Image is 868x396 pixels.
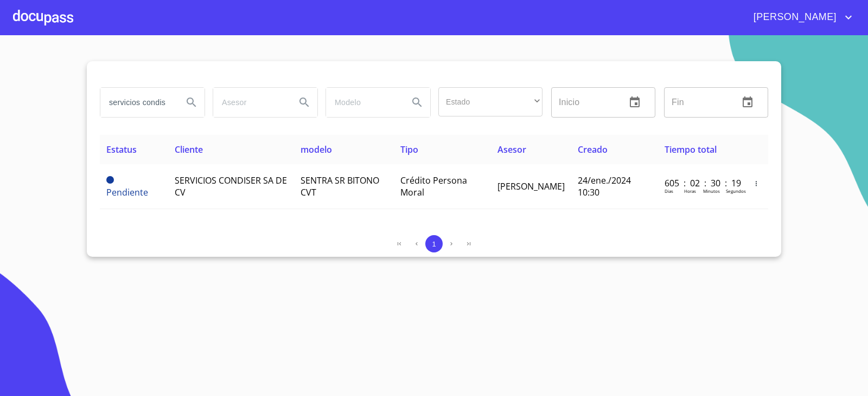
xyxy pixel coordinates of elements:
button: account of current user [745,9,855,26]
p: 605 : 02 : 30 : 19 [665,177,738,189]
span: Estatus [106,144,137,155]
input: search [100,88,174,117]
input: search [326,88,400,117]
p: Segundos [726,188,746,194]
button: Search [291,89,317,115]
span: Crédito Persona Moral [400,174,467,198]
span: Pendiente [106,186,148,198]
button: 1 [425,235,443,252]
span: [PERSON_NAME] [745,9,842,26]
p: Minutos [703,188,720,194]
span: Pendiente [106,176,114,184]
span: Cliente [175,144,203,155]
span: SERVICIOS CONDISER SA DE CV [175,174,287,198]
span: Creado [578,144,608,155]
div: ​ [438,87,542,116]
span: modelo [301,144,332,155]
span: Tipo [400,144,418,155]
span: [PERSON_NAME] [497,180,565,192]
p: Horas [684,188,696,194]
span: Tiempo total [665,144,717,155]
input: search [213,88,287,117]
button: Search [404,89,430,115]
p: Dias [665,188,673,194]
span: 1 [432,240,436,248]
button: Search [178,89,205,115]
span: 24/ene./2024 10:30 [578,174,631,198]
span: Asesor [497,144,526,155]
span: SENTRA SR BITONO CVT [301,174,379,198]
